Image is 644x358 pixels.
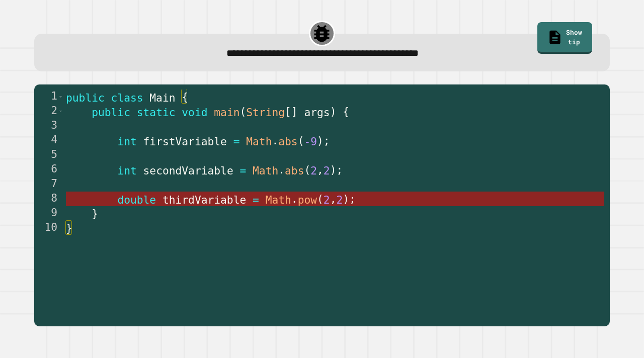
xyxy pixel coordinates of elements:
span: Math [247,135,272,147]
span: pow [298,193,317,206]
div: 10 [34,221,64,235]
span: firstVariable [143,135,227,147]
span: = [253,193,259,206]
div: 6 [34,162,64,177]
a: Show tip [537,22,592,54]
span: 2 [311,164,317,176]
span: String [247,106,285,118]
span: 2 [337,193,343,206]
span: 2 [324,193,330,206]
span: int [118,164,137,176]
div: 7 [34,177,64,192]
span: void [182,106,208,118]
span: Math [253,164,278,176]
span: -9 [304,135,317,147]
span: args [304,106,330,118]
span: Toggle code folding, rows 1 through 10 [58,89,63,104]
span: public [66,91,105,104]
div: 4 [34,133,64,148]
span: double [118,193,156,206]
span: = [233,135,240,147]
span: thirdVariable [163,193,246,206]
span: main [214,106,240,118]
span: 2 [324,164,330,176]
span: Toggle code folding, rows 2 through 9 [58,104,63,119]
span: class [111,91,143,104]
div: 1 [34,89,64,104]
span: Main [150,91,176,104]
div: 8 [34,192,64,206]
span: static [137,106,176,118]
div: 9 [34,206,64,221]
span: public [92,106,131,118]
span: abs [285,164,304,176]
span: secondVariable [143,164,233,176]
div: 5 [34,148,64,162]
span: = [240,164,247,176]
span: Math [266,193,291,206]
div: 3 [34,119,64,133]
div: 2 [34,104,64,119]
span: abs [279,135,298,147]
span: int [118,135,137,147]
